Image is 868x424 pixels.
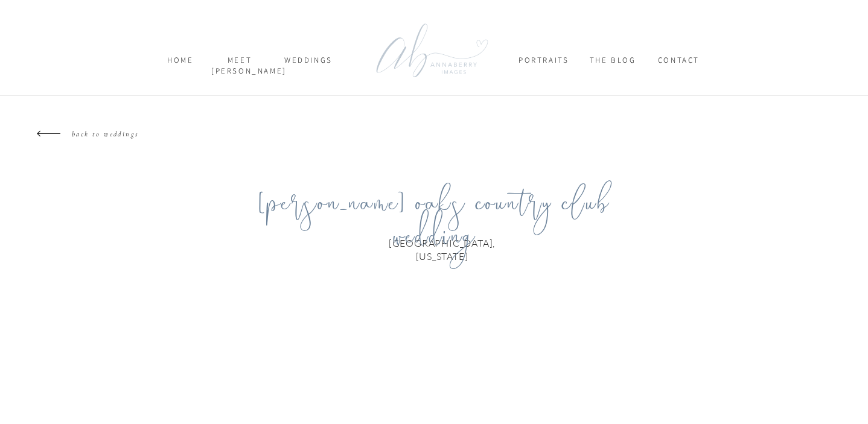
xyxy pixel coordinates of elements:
h1: [PERSON_NAME] oaks country club wedding [246,189,622,224]
a: Portraits [519,55,568,76]
a: THE BLOG [582,55,643,76]
a: home [160,55,201,76]
a: back to weddings [72,129,188,143]
h2: [GEOGRAPHIC_DATA], [US_STATE] [374,236,510,250]
a: CONTACT [649,55,709,76]
a: meet [PERSON_NAME] [211,55,268,76]
a: weddings [279,55,338,76]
